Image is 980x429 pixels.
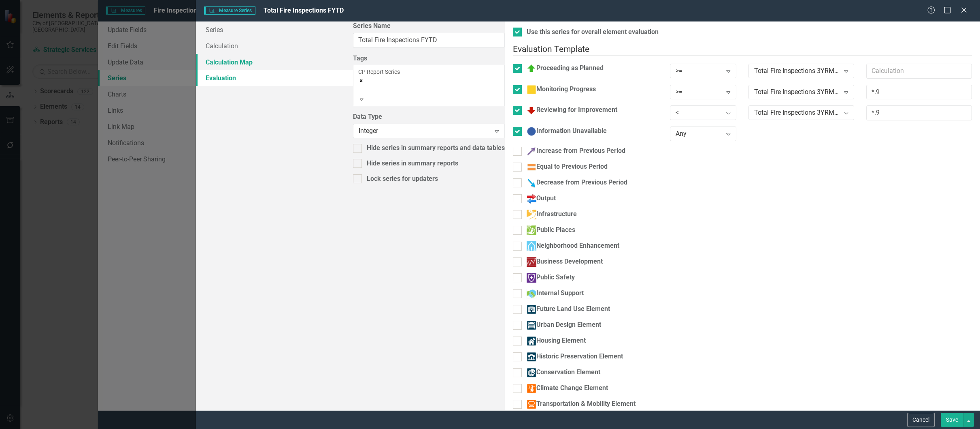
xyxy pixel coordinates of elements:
div: Historic Preservation Element [527,352,623,362]
a: Calculation Map [196,54,353,70]
div: Remove [object Object] [358,76,500,84]
div: Proceeding as Planned [527,64,604,73]
div: Internal Support [527,289,584,298]
div: < [676,108,722,118]
div: Information Unavailable [527,127,607,136]
div: Integer [359,127,491,136]
div: Hide series in summary reports [367,159,458,168]
div: Total Fire Inspections 3YRMAVG FYTD TARGET [754,108,840,118]
img: Historic Preservation Element [527,352,536,362]
div: Business Development [527,257,603,267]
div: Decrease from Previous Period [527,178,627,188]
div: Use this series for overall element evaluation [527,28,659,37]
label: Tags [353,54,505,63]
img: Public Safety [527,273,536,283]
img: Decrease from Previous Period [527,178,536,188]
img: Proceeding as Planned [527,64,536,73]
div: Climate Change Element [527,384,608,393]
span: Total Fire Inspections FYTD [264,6,344,14]
img: Reviewing for Improvement [527,105,536,115]
div: Increase from Previous Period [527,146,625,156]
div: Urban Design Element [527,320,601,330]
img: Output [527,194,536,204]
div: Lock series for updaters [367,174,438,184]
div: >= [676,66,722,75]
div: Reviewing for Improvement [527,105,617,115]
img: Climate Change Element [527,384,536,393]
img: Public Places [527,225,536,235]
div: Hide series in summary reports and data tables [367,144,505,153]
span: CP Report Series [358,69,400,75]
a: Evaluation [196,70,353,86]
div: Neighborhood Enhancement [527,241,619,251]
div: Any [676,129,722,139]
label: Data Type [353,112,505,122]
img: Urban Design Element [527,320,536,330]
input: Series Name [353,33,505,48]
div: Future Land Use Element [527,305,610,314]
button: Save [941,413,963,427]
img: Transportation & Mobility Element [527,399,536,409]
div: Public Safety [527,273,575,283]
div: Housing Element [527,336,586,346]
div: Total Fire Inspections 3YRMAVG FYTD TARGET [754,66,840,75]
img: Neighborhood Enhancement [527,241,536,251]
div: Output [527,194,556,204]
input: Calculation [866,64,972,79]
div: Public Places [527,225,575,235]
span: Measure Series [204,6,255,15]
img: Internal Support [527,289,536,298]
div: Transportation & Mobility Element [527,399,636,409]
img: Conservation Element [527,368,536,378]
input: Calculation [866,105,972,120]
img: Information Unavailable [527,127,536,136]
input: Calculation [866,85,972,100]
legend: Evaluation Template [513,43,972,56]
a: Calculation [196,38,353,54]
img: Infrastructure [527,210,536,219]
div: Infrastructure [527,210,577,219]
label: Series Name [353,21,505,31]
img: Increase from Previous Period [527,146,536,156]
img: Equal to Previous Period [527,162,536,172]
div: Equal to Previous Period [527,162,608,172]
div: >= [676,87,722,97]
img: Business Development [527,257,536,267]
img: Future Land Use Element [527,305,536,314]
a: Series [196,21,353,38]
div: Total Fire Inspections 3YRMAVG FYTD TARGET [754,87,840,97]
img: Housing Element [527,336,536,346]
img: Monitoring Progress [527,85,536,94]
button: Cancel [907,413,935,427]
div: Conservation Element [527,368,600,378]
div: Monitoring Progress [527,85,596,94]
